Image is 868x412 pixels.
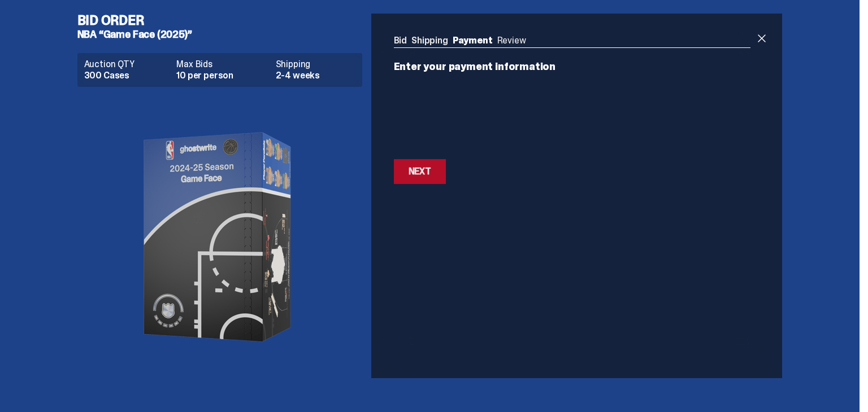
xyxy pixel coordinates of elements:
p: Enter your payment information [394,62,751,72]
a: Payment [453,34,493,46]
dd: 300 Cases [84,71,170,80]
h5: NBA “Game Face (2025)” [77,29,371,40]
dt: Max Bids [176,60,268,69]
a: Shipping [411,34,448,46]
dd: 2-4 weeks [276,71,355,80]
div: Next [409,167,431,176]
dt: Auction QTY [84,60,170,69]
dt: Shipping [276,60,355,69]
a: Bid [394,34,407,46]
button: Next [394,159,446,184]
dd: 10 per person [176,71,268,80]
h4: Bid Order [77,14,371,27]
iframe: Secure payment input frame [392,78,753,152]
img: product image [107,96,333,378]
